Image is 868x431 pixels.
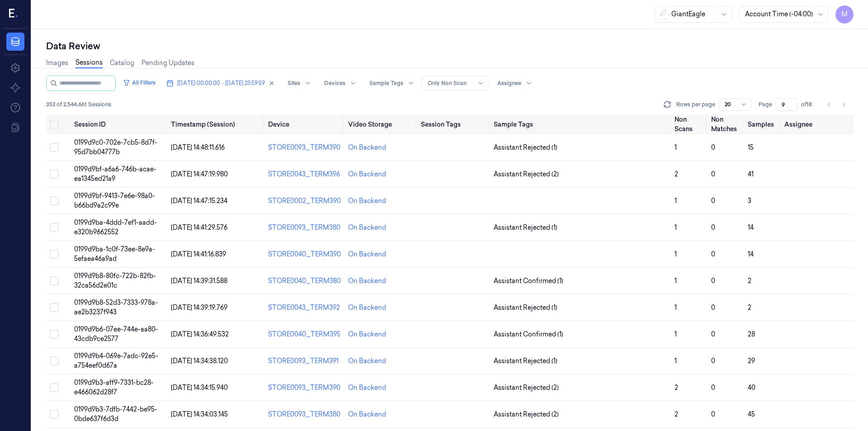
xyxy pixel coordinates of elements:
div: On Backend [348,383,386,393]
span: 0 [711,250,715,258]
span: 0199d9b3-7dfb-7442-be95-0bde637f6d3d [74,405,157,423]
span: [DATE] 00:00:00 - [DATE] 23:59:59 [177,79,265,87]
span: [DATE] 14:48:11.616 [171,143,225,152]
a: Sessions [75,58,103,68]
div: STORE0093_TERM380 [268,223,341,232]
span: 28 [748,330,755,338]
span: 0199d9ba-1c0f-73ee-8e9a-5efaea46a9ad [74,245,155,263]
div: STORE0002_TERM390 [268,196,341,206]
span: 29 [748,357,755,365]
span: 2 [748,277,751,285]
span: 0 [711,357,715,365]
div: Data Review [46,40,854,52]
button: [DATE] 00:00:00 - [DATE] 23:59:59 [163,76,278,90]
span: Page [759,100,772,109]
span: 0199d9b8-52d3-7333-978a-ae2b3237f943 [74,298,158,316]
div: STORE0043_TERM396 [268,170,341,179]
span: 0199d9b4-069e-7adc-92e5-a754eef0d67a [74,352,158,369]
th: Samples [744,114,781,134]
button: Select row [50,276,59,285]
span: of 18 [801,100,816,109]
th: Session ID [71,114,168,134]
th: Non Matches [708,114,744,134]
span: 0 [711,410,715,418]
div: On Backend [348,170,386,179]
span: Assistant Rejected (1) [494,223,557,232]
span: 1 [675,303,677,312]
span: 0199d9b6-07ee-744e-aa80-43cdb9ce2577 [74,325,158,343]
th: Device [264,114,344,134]
span: 0199d9c0-702e-7cb5-8d7f-95d7bb04777b [74,138,157,156]
span: 2 [675,170,678,178]
span: [DATE] 14:47:19.980 [171,170,228,178]
span: 0 [711,223,715,232]
span: 0 [711,277,715,285]
div: STORE0040_TERM395 [268,330,341,339]
div: STORE0093_TERM380 [268,410,341,419]
span: [DATE] 14:41:29.576 [171,223,227,232]
span: [DATE] 14:39:19.769 [171,303,227,312]
div: On Backend [348,356,386,366]
button: Select row [50,143,59,152]
span: 0199d9bf-a6a6-746b-acae-ea1345ed21a9 [74,165,156,183]
button: Go to previous page [823,98,835,111]
div: On Backend [348,223,386,232]
th: Sample Tags [490,114,671,134]
div: On Backend [348,250,386,259]
span: Assistant Rejected (2) [494,170,559,179]
div: On Backend [348,330,386,339]
div: On Backend [348,303,386,313]
span: 1 [675,250,677,258]
span: Assistant Confirmed (1) [494,330,563,339]
span: 3 [748,197,751,205]
span: 1 [675,277,677,285]
span: 0199d9b3-aff9-7331-bc28-e466062d28f7 [74,379,154,396]
span: [DATE] 14:47:15.234 [171,197,227,205]
button: Select all [50,120,59,129]
span: Assistant Rejected (1) [494,143,557,152]
span: 0 [711,143,715,152]
button: All Filters [119,76,159,90]
div: STORE0093_TERM390 [268,143,341,152]
th: Assignee [781,114,854,134]
span: 0 [711,197,715,205]
span: 1 [675,143,677,152]
a: Images [46,58,68,68]
span: Assistant Rejected (2) [494,383,559,393]
span: [DATE] 14:34:15.940 [171,384,228,392]
span: 0 [711,384,715,392]
span: Assistant Confirmed (1) [494,276,563,286]
span: 14 [748,250,754,258]
a: Catalog [110,58,134,68]
div: STORE0040_TERM390 [268,250,341,259]
span: Assistant Rejected (1) [494,356,557,366]
button: Select row [50,250,59,259]
a: Pending Updates [142,58,194,68]
span: 14 [748,223,754,232]
button: Select row [50,383,59,392]
div: On Backend [348,410,386,419]
span: 0199d9b8-80fc-722b-82fb-32ca56d2e01c [74,272,156,289]
div: STORE0093_TERM390 [268,383,341,393]
span: [DATE] 14:39:31.588 [171,277,227,285]
span: 1 [675,197,677,205]
button: Select row [50,223,59,232]
span: 15 [748,143,754,152]
span: 0 [711,170,715,178]
span: 0199d9ba-4ddd-7ef1-aadd-e320b9662552 [74,218,157,236]
button: M [835,5,854,24]
span: 41 [748,170,754,178]
button: Select row [50,410,59,419]
div: On Backend [348,276,386,286]
th: Video Storage [344,114,417,134]
th: Timestamp (Session) [167,114,264,134]
button: Select row [50,330,59,339]
span: Assistant Rejected (1) [494,303,557,313]
span: 1 [675,330,677,338]
div: On Backend [348,143,386,152]
span: [DATE] 14:34:38.120 [171,357,228,365]
button: Go to next page [837,98,850,111]
nav: pagination [823,98,850,111]
span: 40 [748,384,755,392]
p: Rows per page [676,100,715,109]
